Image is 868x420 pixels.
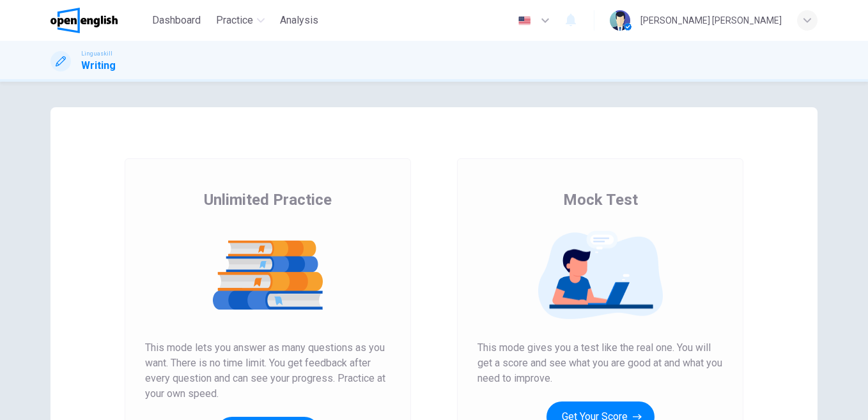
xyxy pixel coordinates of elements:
span: Dashboard [152,13,201,28]
span: Linguaskill [81,49,112,58]
div: [PERSON_NAME] [PERSON_NAME] [640,13,782,28]
button: Practice [211,9,270,32]
img: en [516,16,532,26]
button: Analysis [275,9,323,32]
span: Analysis [280,13,318,28]
img: Profile picture [610,10,630,31]
h1: Writing [81,58,116,73]
span: Unlimited Practice [204,190,332,210]
button: Dashboard [147,9,206,32]
img: OpenEnglish logo [50,8,118,33]
span: Mock Test [563,190,638,210]
span: This mode lets you answer as many questions as you want. There is no time limit. You get feedback... [145,340,391,401]
span: Practice [216,13,253,28]
span: This mode gives you a test like the real one. You will get a score and see what you are good at a... [477,340,723,386]
a: OpenEnglish logo [50,8,147,33]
